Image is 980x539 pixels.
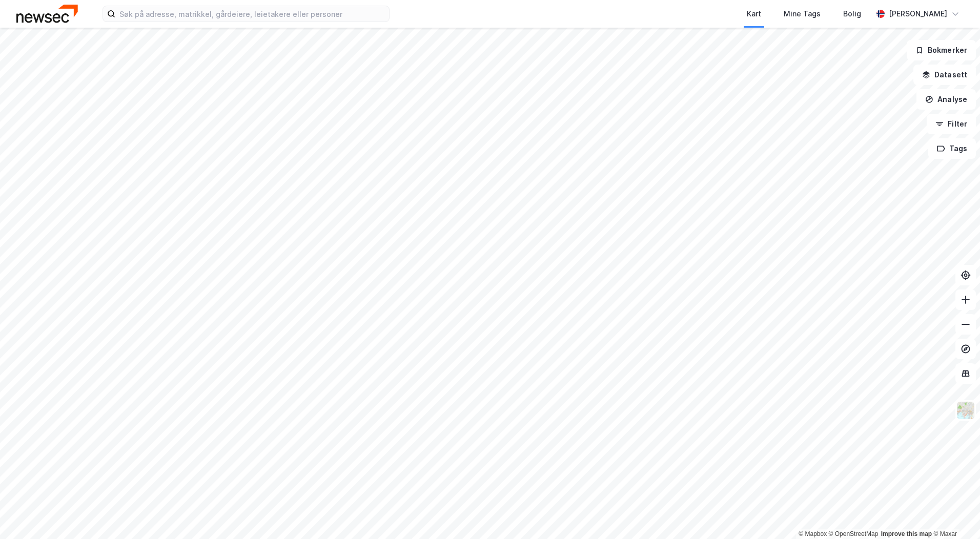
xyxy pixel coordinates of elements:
button: Tags [928,138,976,159]
div: Mine Tags [784,8,821,20]
button: Datasett [913,65,976,85]
button: Analyse [916,89,976,110]
input: Søk på adresse, matrikkel, gårdeiere, leietakere eller personer [115,6,389,22]
a: Mapbox [799,530,827,537]
iframe: Chat Widget [929,490,980,539]
button: Filter [927,114,976,134]
img: Z [956,401,975,420]
div: [PERSON_NAME] [889,8,947,20]
a: OpenStreetMap [829,530,879,537]
div: Kart [747,8,761,20]
a: Improve this map [881,530,932,537]
div: Kontrollprogram for chat [929,490,980,539]
img: newsec-logo.f6e21ccffca1b3a03d2d.png [16,5,78,23]
div: Bolig [843,8,861,20]
button: Bokmerker [907,40,976,60]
